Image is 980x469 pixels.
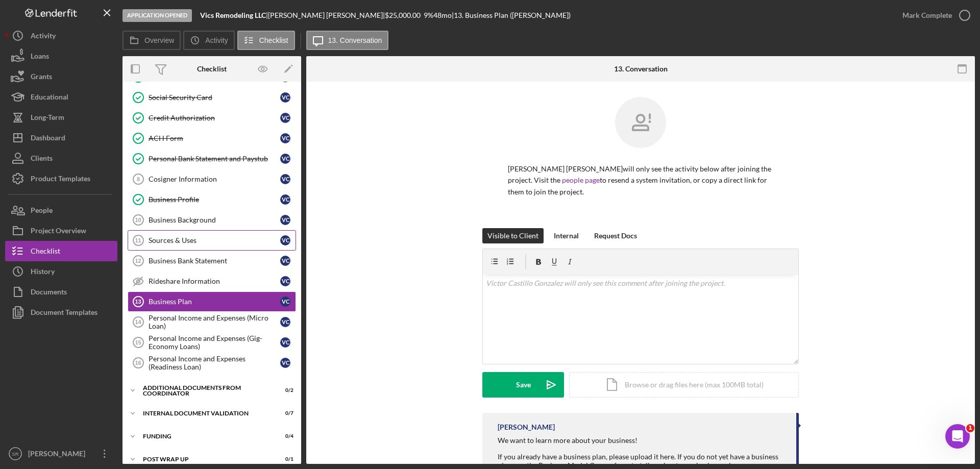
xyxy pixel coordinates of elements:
div: Social Security Card [149,93,280,102]
a: People [5,200,117,220]
div: Personal Income and Expenses (Micro Loan) [149,314,280,330]
label: Checklist [259,36,288,44]
div: Request Docs [594,228,637,243]
div: We want to learn more about your business! If you already have a business plan, please upload it ... [498,436,786,469]
tspan: 15 [135,339,141,345]
iframe: Intercom live chat [945,424,970,449]
a: Social Security CardVC [128,87,296,108]
button: Checklist [237,31,295,50]
div: 48 mo [433,11,452,19]
button: Overview [122,31,181,50]
button: Mark Complete [892,5,975,26]
div: $25,000.00 [385,11,424,19]
button: Project Overview [5,220,117,241]
div: 0 / 4 [275,433,293,439]
div: Documents [31,282,67,305]
button: Document Templates [5,302,117,323]
div: Save [516,372,531,398]
div: | 13. Business Plan ([PERSON_NAME]) [452,11,571,19]
button: Internal [549,228,584,243]
div: Personal Income and Expenses (Readiness Loan) [149,355,280,371]
a: 15Personal Income and Expenses (Gig-Economy Loans)VC [128,332,296,353]
div: | [200,11,268,19]
button: Grants [5,66,117,87]
div: Visible to Client [487,228,538,243]
a: History [5,261,117,282]
div: V C [280,133,290,143]
div: Sources & Uses [149,236,280,244]
tspan: 12 [135,258,141,264]
div: 13. Conversation [614,65,668,73]
div: Loans [31,46,49,69]
div: Business Background [149,216,280,224]
tspan: 13 [135,299,141,305]
div: Educational [31,87,68,110]
div: 0 / 2 [275,387,293,393]
div: V C [280,154,290,164]
button: 13. Conversation [306,31,389,50]
div: Clients [31,148,53,171]
div: Post Wrap Up [143,456,268,462]
div: 0 / 1 [275,456,293,462]
div: Business Profile [149,195,280,204]
div: Project Overview [31,220,86,243]
a: Business ProfileVC [128,189,296,210]
div: V C [280,235,290,245]
button: SR[PERSON_NAME] [5,443,117,464]
tspan: 8 [137,176,140,182]
a: 14Personal Income and Expenses (Micro Loan)VC [128,312,296,332]
div: Funding [143,433,268,439]
a: people page [562,176,600,184]
div: Application Opened [122,9,192,22]
a: 10Business BackgroundVC [128,210,296,230]
div: Additional Documents from Coordinator [143,385,268,397]
div: V C [280,256,290,266]
div: Internal [554,228,579,243]
div: V C [280,297,290,307]
div: Internal Document Validation [143,410,268,416]
div: 0 / 7 [275,410,293,416]
span: 1 [966,424,974,432]
div: V C [280,194,290,205]
text: SR [12,451,18,457]
button: Product Templates [5,168,117,189]
div: V C [280,317,290,327]
a: Personal Bank Statement and PaystubVC [128,149,296,169]
div: ACH Form [149,134,280,142]
button: Activity [183,31,234,50]
div: Business Plan [149,298,280,306]
button: Documents [5,282,117,302]
div: [PERSON_NAME] [498,423,555,431]
div: Checklist [197,65,227,73]
div: Cosigner Information [149,175,280,183]
div: Grants [31,66,52,89]
button: Educational [5,87,117,107]
p: [PERSON_NAME] [PERSON_NAME] will only see the activity below after joining the project. Visit the... [508,163,773,198]
div: V C [280,215,290,225]
a: Clients [5,148,117,168]
label: Activity [205,36,228,44]
button: Loans [5,46,117,66]
a: 11Sources & UsesVC [128,230,296,251]
a: Credit AuthorizationVC [128,108,296,128]
div: 9 % [424,11,433,19]
div: Rideshare Information [149,277,280,285]
a: 8Cosigner InformationVC [128,169,296,189]
div: V C [280,358,290,368]
a: 12Business Bank StatementVC [128,251,296,271]
button: Request Docs [589,228,642,243]
button: Checklist [5,241,117,261]
div: V C [280,276,290,286]
div: Business Bank Statement [149,257,280,265]
button: Visible to Client [482,228,544,243]
div: V C [280,92,290,103]
label: Overview [144,36,174,44]
a: ACH FormVC [128,128,296,149]
div: Product Templates [31,168,90,191]
div: V C [280,337,290,348]
div: Document Templates [31,302,97,325]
